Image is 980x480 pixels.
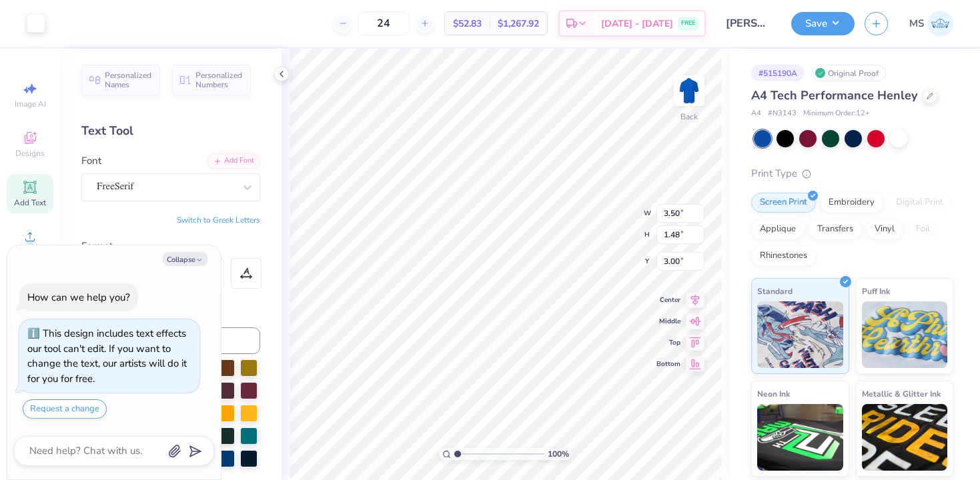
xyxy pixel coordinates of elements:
span: Neon Ink [757,387,790,401]
label: Font [81,153,101,169]
button: Request a change [23,399,107,419]
div: # 515190A [751,65,805,81]
img: Puff Ink [862,301,948,368]
input: Untitled Design [716,10,781,37]
span: Minimum Order: 12 + [803,108,870,119]
input: – – [358,11,410,35]
div: Text Tool [81,122,260,140]
div: Digital Print [887,193,952,213]
span: Designs [15,148,45,159]
div: Applique [751,219,805,239]
div: This design includes text effects our tool can't edit. If you want to change the text, our artist... [27,327,187,385]
img: Neon Ink [757,404,843,471]
span: Add Text [14,197,46,208]
span: Personalized Names [105,71,152,89]
span: A4 [751,108,761,119]
span: FREE [681,19,695,28]
div: Add Font [207,153,260,169]
span: $52.83 [453,17,482,31]
span: Middle [656,317,680,326]
img: Meredith Shults [927,11,953,37]
a: MS [909,11,953,37]
span: MS [909,16,924,31]
span: Top [656,338,680,347]
span: [DATE] - [DATE] [601,17,673,31]
span: Center [656,295,680,305]
div: Vinyl [866,219,903,239]
div: Embroidery [820,193,883,213]
div: Back [680,111,698,123]
span: Personalized Numbers [195,71,243,89]
span: 100 % [548,448,569,460]
div: Original Proof [811,65,886,81]
div: Print Type [751,166,953,181]
div: Transfers [809,219,862,239]
button: Switch to Greek Letters [177,215,260,225]
button: Save [791,12,855,35]
span: Metallic & Glitter Ink [862,387,941,401]
div: Screen Print [751,193,816,213]
span: Bottom [656,359,680,369]
button: Collapse [163,252,207,266]
img: Back [676,77,702,104]
div: Format [81,239,262,254]
img: Standard [757,301,843,368]
div: Foil [907,219,939,239]
span: Image AI [15,99,46,109]
span: A4 Tech Performance Henley [751,87,917,103]
span: $1,267.92 [498,17,539,31]
span: Standard [757,284,793,298]
div: Rhinestones [751,246,816,266]
span: Puff Ink [862,284,890,298]
img: Metallic & Glitter Ink [862,404,948,471]
div: How can we help you? [27,291,130,304]
span: # N3143 [768,108,797,119]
